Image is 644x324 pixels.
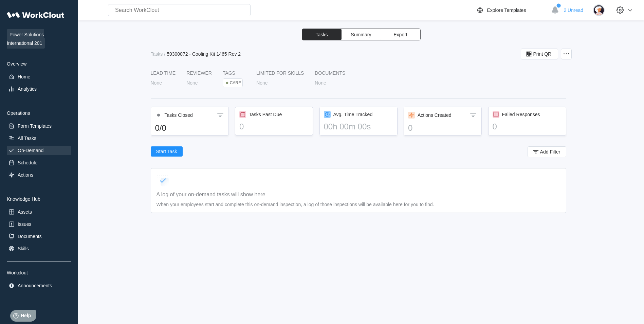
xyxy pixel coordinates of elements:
div: Schedule [18,160,37,165]
a: Schedule [7,158,71,167]
div: Reviewer [186,70,212,76]
button: Tasks [302,29,342,40]
div: Home [18,74,30,79]
a: All Tasks [7,133,71,143]
div: None [315,80,326,86]
div: Tasks Closed [165,112,193,118]
div: Workclout [7,270,71,275]
div: Explore Templates [487,7,526,13]
a: Form Templates [7,121,71,131]
div: Documents [315,70,345,76]
div: Analytics [18,86,37,92]
div: 59300072 - Cooling Kit 1465 Rev 2 [167,51,241,57]
div: All Tasks [18,136,36,141]
div: Tasks Past Due [249,112,282,117]
input: Search WorkClout [108,4,251,16]
div: / [164,51,165,57]
div: Actions [18,172,33,178]
span: Tasks [316,32,328,37]
div: None [256,80,268,86]
a: Documents [7,232,71,241]
div: Assets [18,209,32,215]
div: On-Demand [18,148,43,153]
div: Overview [7,61,71,67]
div: 0 [408,123,477,133]
span: Print QR [533,52,552,56]
div: None [186,80,198,86]
span: Start Task [156,149,177,154]
a: Explore Templates [476,6,548,14]
span: Export [393,32,407,37]
div: When your employees start and complete this on-demand inspection, a log of those inspections will... [157,202,434,207]
a: Issues [7,219,71,229]
a: On-Demand [7,146,71,155]
div: Documents [18,234,42,239]
div: CARE [230,80,241,85]
div: 00h 00m 00s [324,122,393,131]
div: Avg. Time Tracked [333,112,373,117]
span: Power Solutions International 201 [7,29,45,49]
button: Add Filter [528,146,566,157]
a: Home [7,72,71,82]
a: Announcements [7,281,71,290]
div: None [151,80,162,86]
div: Tags [223,70,245,76]
button: Summary [342,29,381,40]
a: Skills [7,244,71,253]
a: Analytics [7,84,71,94]
div: Tasks [151,51,163,57]
button: Export [381,29,420,40]
button: Print QR [521,49,558,59]
div: LEAD TIME [151,70,176,76]
div: Announcements [18,283,52,288]
div: LIMITED FOR SKILLS [256,70,304,76]
div: Form Templates [18,123,52,129]
div: 0 [239,122,309,131]
div: 0/0 [155,123,224,133]
span: Summary [351,32,371,37]
div: A log of your on-demand tasks will show here [157,192,265,198]
div: Skills [18,246,29,251]
span: 2 Unread [564,7,583,13]
div: Actions Created [418,112,452,118]
a: Assets [7,207,71,217]
div: Issues [18,221,31,227]
a: Tasks [151,51,164,57]
a: Actions [7,170,71,180]
div: 0 [493,122,562,131]
div: Knowledge Hub [7,196,71,202]
img: user-4.png [593,4,605,16]
span: Add Filter [540,149,560,154]
div: Operations [7,110,71,116]
button: Start Task [151,146,183,157]
div: Failed Responses [502,112,540,117]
